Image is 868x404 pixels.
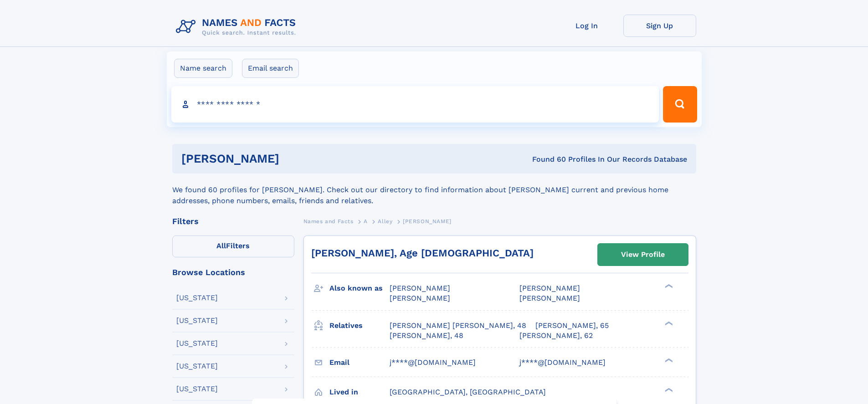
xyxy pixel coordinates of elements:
[598,244,688,266] a: View Profile
[390,294,450,302] span: [PERSON_NAME]
[172,217,294,225] div: Filters
[390,284,450,292] span: [PERSON_NAME]
[176,317,218,324] div: [US_STATE]
[174,59,232,78] label: Name search
[406,154,687,164] div: Found 60 Profiles In Our Records Database
[181,153,406,164] h1: [PERSON_NAME]
[519,331,593,341] a: [PERSON_NAME], 62
[329,281,390,296] h3: Also known as
[535,321,609,331] a: [PERSON_NAME], 65
[390,321,526,331] a: [PERSON_NAME] [PERSON_NAME], 48
[663,283,673,289] div: ❯
[329,384,390,400] h3: Lived in
[378,215,392,227] a: Alley
[216,241,226,250] span: All
[390,331,463,341] a: [PERSON_NAME], 48
[329,318,390,333] h3: Relatives
[378,218,392,225] span: Alley
[172,174,696,206] div: We found 60 profiles for [PERSON_NAME]. Check out our directory to find information about [PERSON...
[176,363,218,370] div: [US_STATE]
[364,215,368,227] a: A
[171,86,659,123] input: search input
[663,86,697,123] button: Search Button
[663,320,673,326] div: ❯
[364,218,368,225] span: A
[172,268,294,276] div: Browse Locations
[176,294,218,302] div: [US_STATE]
[311,247,534,259] a: [PERSON_NAME], Age [DEMOGRAPHIC_DATA]
[172,15,303,39] img: Logo Names and Facts
[663,357,673,363] div: ❯
[176,385,218,393] div: [US_STATE]
[403,218,452,225] span: [PERSON_NAME]
[242,59,299,78] label: Email search
[519,284,580,292] span: [PERSON_NAME]
[329,355,390,370] h3: Email
[172,235,294,257] label: Filters
[663,387,673,393] div: ❯
[623,15,696,37] a: Sign Up
[176,340,218,347] div: [US_STATE]
[621,244,665,265] div: View Profile
[519,294,580,302] span: [PERSON_NAME]
[303,215,354,227] a: Names and Facts
[550,15,623,37] a: Log In
[390,388,546,396] span: [GEOGRAPHIC_DATA], [GEOGRAPHIC_DATA]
